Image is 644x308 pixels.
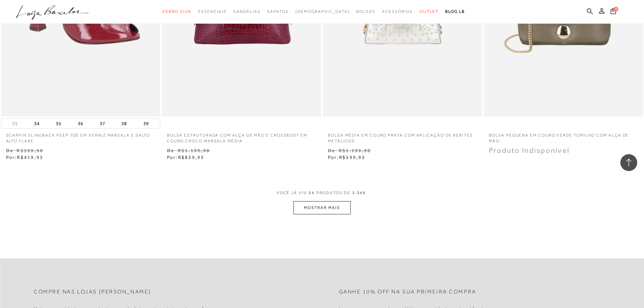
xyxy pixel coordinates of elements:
a: noSubCategoriesText [198,5,226,18]
span: Essenciais [198,9,226,14]
small: R$1.199,90 [339,148,371,153]
span: R$419,93 [17,155,43,160]
button: 0 [609,7,618,17]
small: De [328,148,335,153]
button: MOSTRAR MAIS [293,201,350,214]
button: 37 [98,119,107,128]
span: VOCÊ JÁ VIU PRODUTOS DE [277,190,368,195]
a: noSubCategoriesText [295,5,350,18]
a: noSubCategoriesText [162,5,191,18]
span: Bolsas [356,9,375,14]
span: Por: [328,155,365,160]
a: SCARPIN SLINGBACK PEEP TOE EM VERNIZ MARSALA E SALTO ALTO FLARE [1,128,160,144]
button: 39 [141,119,151,128]
a: BLOG LB [445,5,465,18]
a: noSubCategoriesText [356,5,375,18]
a: noSubCategoriesText [267,5,288,18]
span: [DEMOGRAPHIC_DATA] [295,9,350,14]
a: BOLSA MÉDIA EM COURO PRATA COM APLICAÇÃO DE REBITES METÁLICOS [323,128,482,144]
a: BOLSA ESTRUTURADA COM ALÇA DE MÃO E CROSSBODY EM COURO CROCO MARSALA MÉDIA [162,128,321,144]
span: Sandálias [233,9,260,14]
h2: Compre nas lojas [PERSON_NAME] [34,289,151,295]
span: Outlet [420,9,438,14]
a: noSubCategoriesText [382,5,413,18]
small: De [6,148,13,153]
a: noSubCategoriesText [233,5,260,18]
button: 34 [32,119,42,128]
a: noSubCategoriesText [420,5,438,18]
span: Por: [167,155,205,160]
span: R$599,95 [339,155,365,160]
span: R$839,93 [178,155,205,160]
button: 38 [119,119,129,128]
small: De [167,148,174,153]
span: Por: [6,155,44,160]
span: 3.249 [352,190,366,195]
span: Sapatos [267,9,288,14]
a: BOLSA PEQUENA EM COURO VERDE TOMILHO COM ALÇA DE MÃO [484,128,643,144]
small: R$1.199,90 [178,148,210,153]
span: 24 [309,190,315,195]
span: BLOG LB [445,9,465,14]
span: Produto Indisponível [489,146,570,155]
button: 35 [54,119,63,128]
span: 0 [614,7,618,11]
button: 36 [76,119,85,128]
span: Verão Viva [162,9,191,14]
small: R$599,90 [17,148,43,153]
button: 33 [10,120,20,127]
span: Acessórios [382,9,413,14]
h2: Ganhe 10% off na sua primeira compra [339,289,476,295]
